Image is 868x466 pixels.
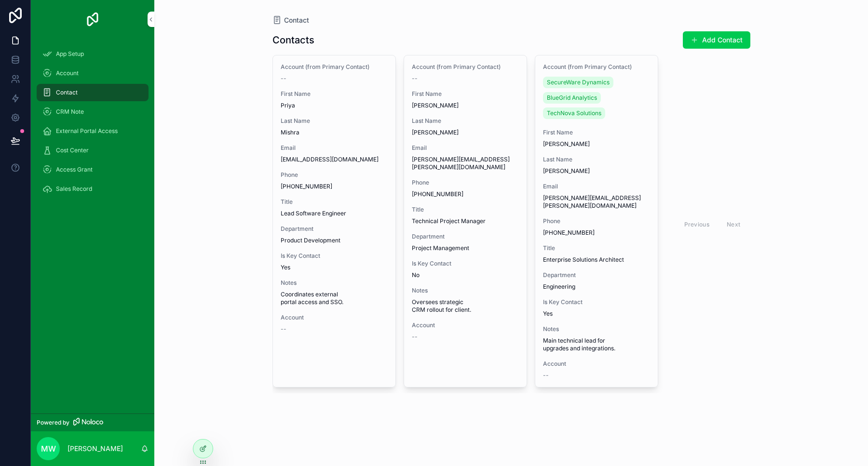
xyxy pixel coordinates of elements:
span: [PHONE_NUMBER] [543,229,650,237]
a: Account [37,65,149,82]
div: scrollable content [31,39,154,210]
span: [PERSON_NAME] [412,129,519,136]
span: [EMAIL_ADDRESS][DOMAIN_NAME] [281,156,388,163]
span: MW [41,443,56,454]
a: Account (from Primary Contact)SecureWare DynamicsBlueGrid AnalyticsTechNova SolutionsFirst Name[P... [535,55,658,387]
span: [PERSON_NAME] [543,140,650,148]
a: External Portal Access [37,122,149,140]
span: TechNova Solutions [547,109,601,117]
span: Yes [543,310,650,318]
img: App logo [85,12,100,27]
span: Notes [543,325,650,333]
span: Enterprise Solutions Architect [543,256,650,264]
span: Project Management [412,244,519,252]
span: Title [281,198,388,206]
span: Mishra [281,129,388,136]
a: Contact [272,15,309,25]
span: Account (from Primary Contact) [281,63,388,71]
span: Email [412,144,519,152]
span: [PERSON_NAME] [412,102,519,109]
span: -- [281,75,286,82]
span: Title [412,206,519,213]
span: -- [412,333,418,341]
span: Contact [56,89,78,96]
span: Email [543,183,650,190]
span: Phone [281,171,388,179]
span: Is Key Contact [412,260,519,267]
span: Lead Software Engineer [281,210,388,217]
span: Sales Record [56,185,92,193]
span: Account (from Primary Contact) [412,63,519,71]
span: [PERSON_NAME][EMAIL_ADDRESS][PERSON_NAME][DOMAIN_NAME] [412,156,519,171]
h1: Contacts [272,33,314,47]
span: Account [281,314,388,321]
a: CRM Note [37,103,149,120]
span: Phone [543,217,650,225]
span: Notes [412,287,519,294]
a: BlueGrid Analytics [543,92,601,104]
span: [PERSON_NAME] [543,167,650,175]
span: Last Name [412,117,519,125]
span: [PHONE_NUMBER] [412,190,519,198]
span: Contact [284,15,309,25]
span: Coordinates external portal access and SSO. [281,291,388,306]
span: Department [543,271,650,279]
span: Priya [281,102,388,109]
a: Account (from Primary Contact)--First NamePriyaLast NameMishraEmail[EMAIL_ADDRESS][DOMAIN_NAME]Ph... [272,55,396,387]
span: First Name [543,129,650,136]
span: Account (from Primary Contact) [543,63,650,71]
span: Cost Center [56,146,89,154]
a: Contact [37,84,149,101]
span: -- [543,372,549,379]
span: Title [543,244,650,252]
span: CRM Note [56,108,84,116]
a: Access Grant [37,161,149,178]
button: Add Contact [683,31,750,49]
span: Access Grant [56,166,93,173]
span: App Setup [56,50,84,58]
span: Account [412,321,519,329]
span: Is Key Contact [281,252,388,260]
span: Phone [412,179,519,186]
a: App Setup [37,45,149,63]
span: Engineering [543,283,650,291]
span: Account [543,360,650,368]
span: First Name [281,90,388,98]
span: Last Name [281,117,388,125]
span: Department [412,233,519,240]
span: Email [281,144,388,152]
span: First Name [412,90,519,98]
span: -- [281,325,286,333]
span: Account [56,69,79,77]
span: Yes [281,264,388,271]
a: TechNova Solutions [543,107,605,119]
span: Powered by [37,419,69,426]
span: Oversees strategic CRM rollout for client. [412,298,519,314]
span: [PHONE_NUMBER] [281,183,388,190]
a: Cost Center [37,142,149,159]
a: SecureWare Dynamics [543,77,613,88]
span: BlueGrid Analytics [547,94,597,102]
span: Last Name [543,156,650,163]
span: No [412,271,519,279]
a: Account (from Primary Contact)--First Name[PERSON_NAME]Last Name[PERSON_NAME]Email[PERSON_NAME][E... [404,55,527,387]
span: [PERSON_NAME][EMAIL_ADDRESS][PERSON_NAME][DOMAIN_NAME] [543,194,650,210]
span: Product Development [281,237,388,244]
span: SecureWare Dynamics [547,79,610,86]
span: Technical Project Manager [412,217,519,225]
span: External Portal Access [56,127,118,135]
a: Powered by [31,413,154,431]
p: [PERSON_NAME] [68,444,123,453]
span: Notes [281,279,388,287]
a: Sales Record [37,180,149,198]
span: Main technical lead for upgrades and integrations. [543,337,650,352]
span: -- [412,75,418,82]
span: Is Key Contact [543,298,650,306]
span: Department [281,225,388,233]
